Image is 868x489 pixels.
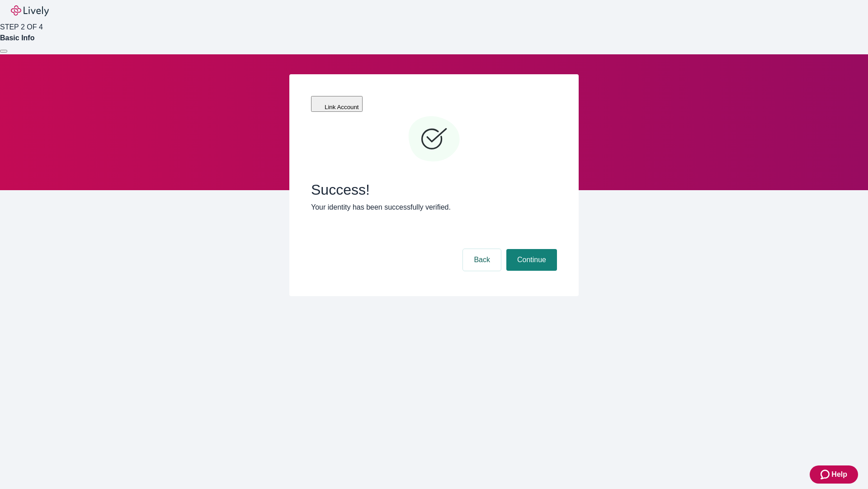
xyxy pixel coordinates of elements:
svg: Checkmark icon [407,112,461,167]
button: Back [463,249,501,271]
button: Continue [506,249,557,271]
button: Link Account [311,96,363,112]
svg: Zendesk support icon [821,469,831,480]
img: Lively [11,5,49,16]
p: Your identity has been successfully verified. [311,202,557,213]
button: Zendesk support iconHelp [810,465,858,484]
span: Help [831,469,847,480]
span: Success! [311,181,557,198]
